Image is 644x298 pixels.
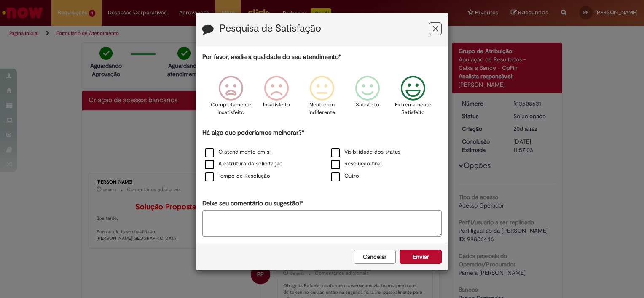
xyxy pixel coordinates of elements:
[202,199,303,208] label: Deixe seu comentário ou sugestão!*
[220,23,321,34] label: Pesquisa de Satisfação
[392,69,435,127] div: Extremamente Satisfeito
[395,101,431,117] p: Extremamente Satisfeito
[346,69,389,127] div: Satisfeito
[400,250,442,264] button: Enviar
[205,172,270,180] label: Tempo de Resolução
[354,250,396,264] button: Cancelar
[209,69,252,127] div: Completamente Insatisfeito
[307,101,337,117] p: Neutro ou indiferente
[331,172,359,180] label: Outro
[301,69,343,127] div: Neutro ou indiferente
[205,160,283,168] label: A estrutura da solicitação
[202,128,442,183] div: Há algo que poderíamos melhorar?*
[331,148,400,156] label: Visibilidade dos status
[202,53,341,61] label: Por favor, avalie a qualidade do seu atendimento*
[205,148,271,156] label: O atendimento em si
[263,101,290,109] p: Insatisfeito
[211,101,251,117] p: Completamente Insatisfeito
[331,160,382,168] label: Resolução final
[356,101,379,109] p: Satisfeito
[255,69,298,127] div: Insatisfeito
